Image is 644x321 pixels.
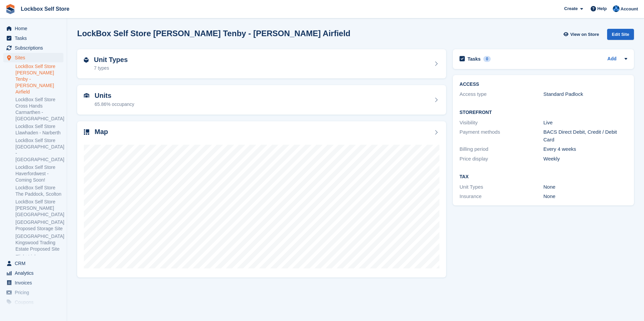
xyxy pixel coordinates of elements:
[77,29,351,38] h2: LockBox Self Store [PERSON_NAME] Tenby - [PERSON_NAME] Airfield
[15,233,63,252] a: [GEOGRAPHIC_DATA] Kingswood Trading Estate Proposed Site
[15,34,55,43] span: Tasks
[15,298,55,307] span: Coupons
[15,278,55,287] span: Invoices
[543,193,627,200] div: None
[94,56,128,64] h2: Unit Types
[5,4,15,14] img: stora-icon-8386f47178a22dfd0bd8f6a31ec36ba5ce8667c1dd55bd0f319d3a0aa187defe.svg
[15,164,63,183] a: LockBox Self Store Haverfordwest - Coming Soon!
[468,56,481,62] h2: Tasks
[77,49,446,79] a: Unit Types 7 types
[15,123,63,136] a: LockBox Self Store Llawhaden - Narberth
[84,57,89,63] img: unit-type-icn-2b2737a686de81e16bb02015468b77c625bbabd49415b5ef34ead5e3b44a266d.svg
[3,34,63,43] a: menu
[15,43,55,53] span: Subscriptions
[95,101,134,108] div: 65.86% occupancy
[15,259,55,268] span: CRM
[3,24,63,33] a: menu
[84,93,89,98] img: unit-icn-7be61d7bf1b0ce9d3e12c5938cc71ed9869f7b940bace4675aadf7bd6d80202e.svg
[460,183,543,191] div: Unit Types
[3,298,63,307] a: menu
[15,254,63,266] a: Flight Link [GEOGRAPHIC_DATA]
[483,56,491,62] div: 0
[460,155,543,163] div: Price display
[15,53,55,62] span: Sites
[95,92,134,100] h2: Units
[562,29,602,40] a: View on Store
[543,155,627,163] div: Weekly
[3,43,63,53] a: menu
[613,5,620,12] img: Naomi Davies
[15,268,55,278] span: Analytics
[15,63,63,95] a: LockBox Self Store [PERSON_NAME] Tenby - [PERSON_NAME] Airfield
[77,85,446,115] a: Units 65.86% occupancy
[460,90,543,98] div: Access type
[570,31,599,38] span: View on Store
[15,185,63,197] a: LockBox Self Store The Paddock, Scolton
[15,219,63,232] a: [GEOGRAPHIC_DATA] Proposed Storage Site
[460,82,627,87] h2: ACCESS
[460,128,543,143] div: Payment methods
[84,129,89,135] img: map-icn-33ee37083ee616e46c38cad1a60f524a97daa1e2b2c8c0bc3eb3415660979fc1.svg
[460,145,543,153] div: Billing period
[543,119,627,127] div: Live
[15,199,63,218] a: LockBox Self Store [PERSON_NAME][GEOGRAPHIC_DATA]
[607,29,634,40] div: Edit Site
[543,90,627,98] div: Standard Padlock
[564,5,578,12] span: Create
[18,3,72,14] a: Lockbox Self Store
[460,193,543,200] div: Insurance
[543,145,627,153] div: Every 4 weeks
[15,24,55,33] span: Home
[460,119,543,127] div: Visibility
[460,174,627,180] h2: Tax
[607,55,616,63] a: Add
[621,6,638,12] span: Account
[3,268,63,278] a: menu
[543,183,627,191] div: None
[15,137,63,163] a: LockBox Self Store [GEOGRAPHIC_DATA] - [GEOGRAPHIC_DATA]
[95,128,108,136] h2: Map
[77,121,446,278] a: Map
[94,65,128,72] div: 7 types
[3,259,63,268] a: menu
[597,5,607,12] span: Help
[3,288,63,297] a: menu
[3,53,63,62] a: menu
[543,128,627,143] div: BACS Direct Debit, Credit / Debit Card
[607,29,634,43] a: Edit Site
[460,110,627,115] h2: Storefront
[3,278,63,287] a: menu
[15,97,63,122] a: LockBox Self Store Cross Hands Carmarthen - [GEOGRAPHIC_DATA]
[15,288,55,297] span: Pricing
